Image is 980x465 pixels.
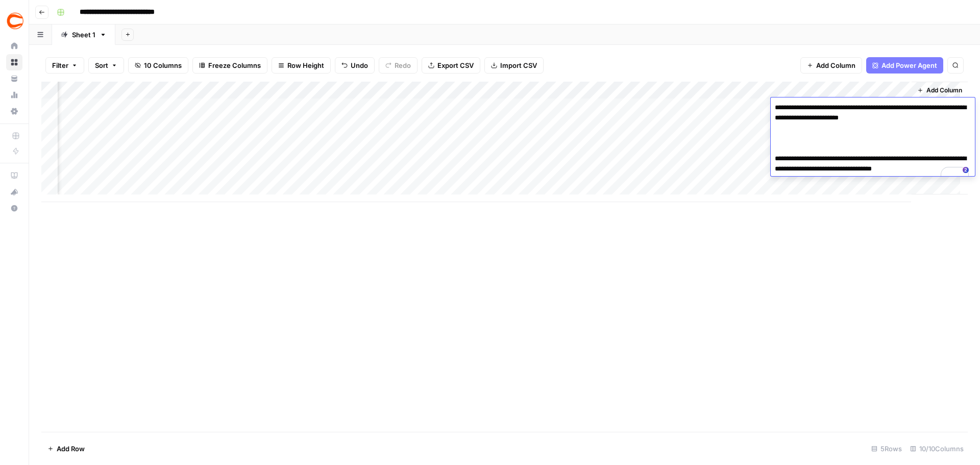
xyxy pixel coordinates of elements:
button: Add Row [41,440,91,457]
button: Add Column [800,57,862,74]
span: Freeze Columns [208,60,261,70]
span: 10 Columns [144,60,182,70]
span: Add Column [816,60,855,70]
a: Usage [6,87,22,103]
button: Undo [335,57,375,74]
button: Help + Support [6,200,22,216]
button: Redo [379,57,418,74]
button: 10 Columns [128,57,188,74]
span: Row Height [287,60,324,70]
a: Sheet 1 [52,25,115,45]
span: Add Column [926,86,962,95]
span: Add Row [57,444,85,454]
button: Workspace: Covers [6,8,22,34]
button: Add Column [913,84,966,97]
span: Add Power Agent [881,60,937,70]
button: Import CSV [484,57,544,74]
span: Import CSV [500,60,537,70]
button: Filter [45,57,84,74]
button: What's new? [6,184,22,200]
textarea: To enrich screen reader interactions, please activate Accessibility in Grammarly extension settings [771,101,975,186]
a: Your Data [6,70,22,87]
a: Home [6,38,22,54]
div: 10/10 Columns [906,440,968,457]
div: 5 Rows [867,440,906,457]
a: Browse [6,54,22,70]
div: Sheet 1 [72,30,95,40]
div: What's new? [7,184,22,200]
button: Sort [88,57,124,74]
a: AirOps Academy [6,167,22,184]
span: Sort [95,60,108,70]
img: Covers Logo [6,12,24,30]
button: Row Height [272,57,331,74]
span: Filter [52,60,68,70]
button: Add Power Agent [866,57,943,74]
a: Settings [6,103,22,119]
span: Export CSV [437,60,474,70]
button: Freeze Columns [192,57,267,74]
button: Export CSV [422,57,480,74]
span: Undo [351,60,368,70]
span: Redo [395,60,411,70]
